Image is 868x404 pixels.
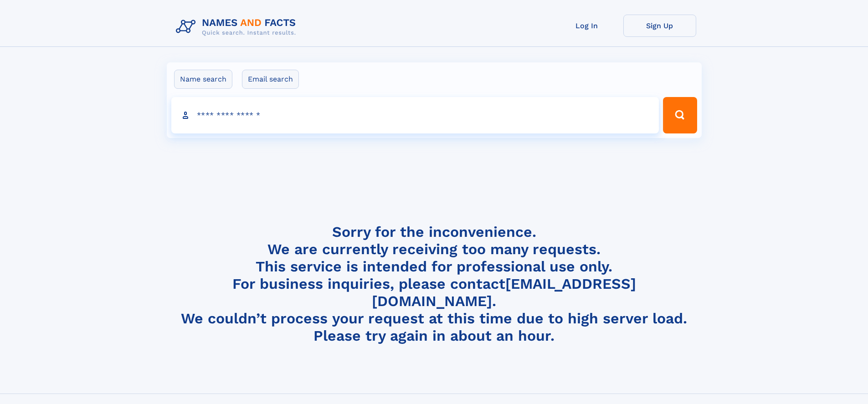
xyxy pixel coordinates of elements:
[174,70,232,89] label: Name search
[550,15,623,37] a: Log In
[171,97,659,133] input: search input
[663,97,697,133] button: Search Button
[172,15,303,39] img: Logo Names and Facts
[172,223,696,345] h4: Sorry for the inconvenience. We are currently receiving too many requests. This service is intend...
[242,70,299,89] label: Email search
[372,275,636,310] a: [EMAIL_ADDRESS][DOMAIN_NAME]
[623,15,696,37] a: Sign Up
